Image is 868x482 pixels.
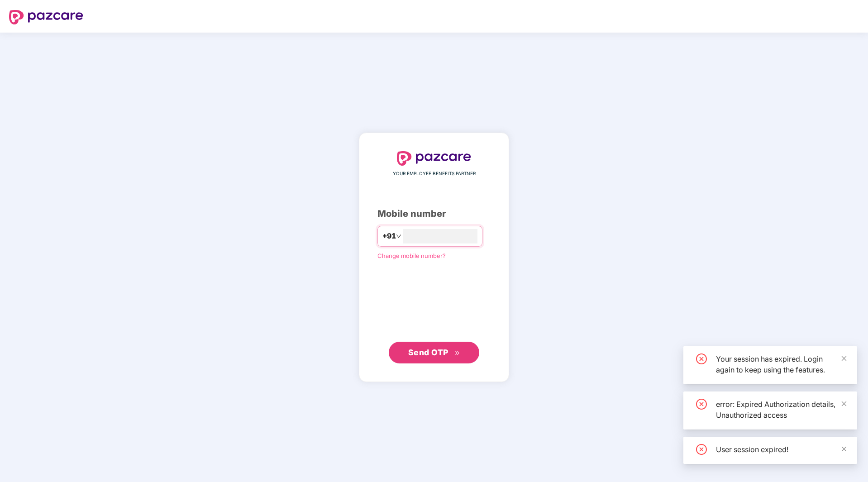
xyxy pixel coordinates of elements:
[716,444,846,455] div: User session expired!
[408,348,448,357] span: Send OTP
[382,230,396,242] span: +91
[454,350,460,356] span: double-right
[9,10,83,24] img: logo
[716,399,846,420] div: error: Expired Authorization details, Unauthorized access
[696,353,707,364] span: close-circle
[841,446,847,452] span: close
[396,234,401,239] span: down
[397,151,471,166] img: logo
[377,207,491,221] div: Mobile number
[389,342,479,363] button: Send OTPdouble-right
[393,170,476,177] span: YOUR EMPLOYEE BENEFITS PARTNER
[841,355,847,362] span: close
[716,353,846,375] div: Your session has expired. Login again to keep using the features.
[696,399,707,410] span: close-circle
[377,252,446,259] a: Change mobile number?
[841,401,847,407] span: close
[696,444,707,455] span: close-circle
